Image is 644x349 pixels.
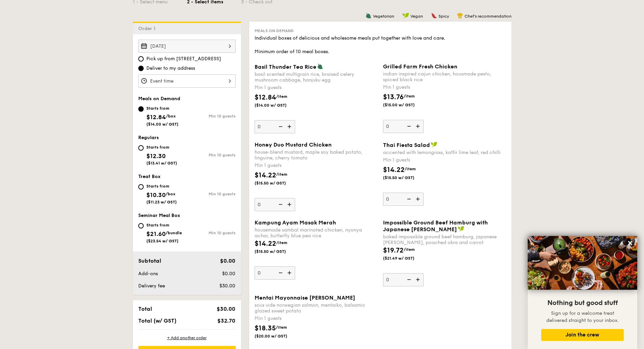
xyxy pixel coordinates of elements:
span: Spicy [438,14,449,19]
span: Basil Thunder Tea Rice [255,64,316,70]
img: icon-reduce.1d2dbef1.svg [403,193,413,205]
button: Close [625,238,636,248]
div: Individual boxes of delicious and wholesome meals put together with love and care. Minimum order ... [255,35,506,55]
img: DSC07876-Edit02-Large.jpeg [528,236,637,290]
img: icon-reduce.1d2dbef1.svg [403,273,413,286]
input: Pick up from [STREET_ADDRESS] [138,56,144,62]
input: Deliver to my address [138,66,144,71]
span: Impossible Ground Beef Hamburg with Japanese [PERSON_NAME] [383,219,488,233]
span: Nothing but good stuff [547,299,618,307]
img: icon-reduce.1d2dbef1.svg [275,266,285,279]
img: icon-add.58712e84.svg [413,193,424,205]
img: icon-add.58712e84.svg [285,198,295,211]
span: ($21.49 w/ GST) [383,256,429,261]
div: Starts from [146,183,177,189]
div: + Add another order [138,335,236,341]
span: Meals on Demand [138,96,180,102]
input: Event time [138,74,236,88]
div: sous vide norwegian salmon, mentaiko, balsamic glazed sweet potato [255,302,378,314]
img: icon-vegetarian.fe4039eb.svg [365,13,372,19]
span: $30.00 [217,306,235,312]
span: ($15.50 w/ GST) [255,180,301,186]
div: Starts from [146,106,178,111]
span: $13.76 [383,93,404,101]
span: $10.30 [146,191,166,199]
input: Starts from$12.84/box($14.00 w/ GST)Min 10 guests [138,106,144,112]
img: icon-reduce.1d2dbef1.svg [275,120,285,133]
div: house-blend mustard, maple soy baked potato, linguine, cherry tomato [255,149,378,161]
div: Starts from [146,145,177,150]
span: Total (w/ GST) [138,318,176,324]
img: icon-add.58712e84.svg [413,273,424,286]
span: Delivery fee [138,283,165,289]
span: Thai Fiesta Salad [383,142,430,148]
span: ($14.00 w/ GST) [146,122,178,127]
span: Seminar Meal Box [138,213,180,218]
img: icon-vegan.f8ff3823.svg [458,226,464,232]
span: Treat Box [138,174,161,179]
span: $21.60 [146,230,166,238]
span: $30.00 [219,283,235,289]
span: /item [276,94,287,99]
span: Grilled Farm Fresh Chicken [383,63,457,70]
img: icon-add.58712e84.svg [413,120,424,133]
span: ($14.00 w/ GST) [255,103,301,108]
input: Basil Thunder Tea Ricebasil scented multigrain rice, braised celery mushroom cabbage, hanjuku egg... [255,120,295,133]
img: icon-reduce.1d2dbef1.svg [275,198,285,211]
span: Sign up for a welcome treat delivered straight to your inbox. [546,310,619,323]
span: $14.22 [255,240,276,248]
span: $0.00 [222,271,235,277]
img: icon-vegan.f8ff3823.svg [431,141,437,148]
span: Order 1 [138,26,158,31]
input: Thai Fiesta Saladaccented with lemongrass, kaffir lime leaf, red chilliMin 1 guests$14.22/item($1... [383,193,424,206]
span: $32.70 [217,318,235,324]
div: Min 1 guests [383,157,506,163]
span: /bundle [166,231,182,235]
img: icon-add.58712e84.svg [285,266,295,279]
span: $18.35 [255,324,276,332]
span: ($20.00 w/ GST) [255,333,301,339]
span: Chef's recommendation [464,14,511,19]
span: Add-ons [138,271,158,277]
span: Pick up from [STREET_ADDRESS] [146,56,221,62]
span: Kampung Ayam Masak Merah [255,219,336,226]
div: Min 10 guests [187,153,236,157]
span: /box [166,114,176,118]
span: ($15.00 w/ GST) [383,102,429,108]
span: Mentai Mayonnaise [PERSON_NAME] [255,295,355,301]
div: accented with lemongrass, kaffir lime leaf, red chilli [383,150,506,155]
span: /item [404,94,415,99]
div: Min 1 guests [255,84,378,91]
span: /item [276,325,287,330]
img: icon-chef-hat.a58ddaea.svg [457,13,463,19]
input: Starts from$10.30/box($11.23 w/ GST)Min 10 guests [138,184,144,190]
span: $12.84 [255,93,276,102]
span: ($13.41 w/ GST) [146,161,177,166]
input: Kampung Ayam Masak Merahhousemade sambal marinated chicken, nyonya achar, butterfly blue pea rice... [255,266,295,280]
img: icon-reduce.1d2dbef1.svg [403,120,413,133]
div: indian inspired cajun chicken, housmade pesto, spiced black rice [383,71,506,83]
span: $0.00 [220,258,235,264]
span: Regulars [138,135,159,140]
span: ($15.50 w/ GST) [255,249,301,254]
span: $14.22 [255,171,276,179]
span: $12.30 [146,152,166,160]
div: basil scented multigrain rice, braised celery mushroom cabbage, hanjuku egg [255,71,378,83]
span: /box [166,192,175,196]
span: Meals on Demand [255,28,294,33]
div: Min 10 guests [187,192,236,196]
span: /item [276,240,287,245]
input: Starts from$21.60/bundle($23.54 w/ GST)Min 10 guests [138,223,144,228]
input: Impossible Ground Beef Hamburg with Japanese [PERSON_NAME]baked impossible ground beef hamburg, j... [383,273,424,286]
img: icon-vegetarian.fe4039eb.svg [317,63,323,69]
span: Deliver to my address [146,65,195,72]
input: Grilled Farm Fresh Chickenindian inspired cajun chicken, housmade pesto, spiced black riceMin 1 g... [383,120,424,133]
span: Vegetarian [373,14,394,19]
span: $19.72 [383,246,404,255]
input: Event date [138,40,236,53]
span: Total [138,306,152,312]
div: housemade sambal marinated chicken, nyonya achar, butterfly blue pea rice [255,227,378,239]
span: Honey Duo Mustard Chicken [255,141,332,148]
span: $14.22 [383,166,405,174]
span: $12.84 [146,113,166,121]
